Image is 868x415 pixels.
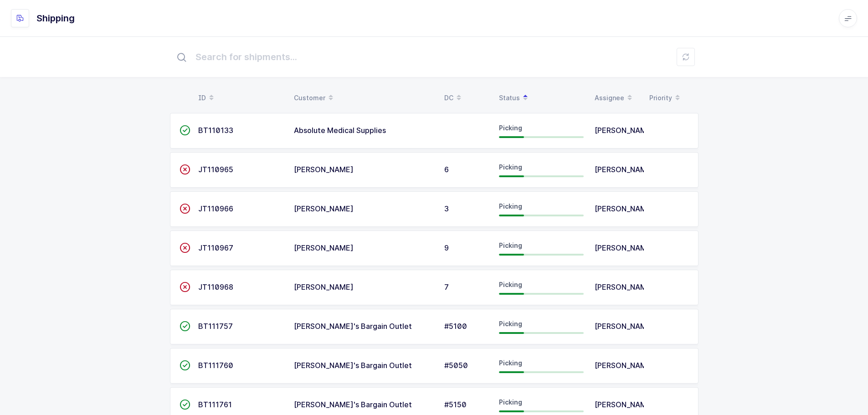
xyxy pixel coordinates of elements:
[198,243,233,252] span: JT110967
[499,241,522,249] span: Picking
[198,400,232,409] span: BT111761
[444,90,488,106] div: DC
[444,400,467,409] span: #5150
[649,90,693,106] div: Priority
[499,163,522,171] span: Picking
[180,361,190,370] span: 
[444,243,449,252] span: 9
[180,165,190,174] span: 
[294,243,354,252] span: [PERSON_NAME]
[499,90,584,106] div: Status
[595,400,654,409] span: [PERSON_NAME]
[198,90,283,106] div: ID
[595,126,654,135] span: [PERSON_NAME]
[444,165,449,174] span: 6
[198,204,233,213] span: JT110966
[294,126,386,135] span: Absolute Medical Supplies
[444,361,468,370] span: #5050
[595,90,638,106] div: Assignee
[294,322,412,331] span: [PERSON_NAME]'s Bargain Outlet
[444,282,449,292] span: 7
[198,361,233,370] span: BT111760
[499,202,522,210] span: Picking
[180,243,190,252] span: 
[595,361,654,370] span: [PERSON_NAME]
[444,204,449,213] span: 3
[595,204,654,213] span: [PERSON_NAME]
[595,282,654,292] span: [PERSON_NAME]
[198,282,233,292] span: JT110968
[499,359,522,367] span: Picking
[36,11,75,26] h1: Shipping
[294,204,354,213] span: [PERSON_NAME]
[595,322,654,331] span: [PERSON_NAME]
[499,320,522,328] span: Picking
[198,322,233,331] span: BT111757
[294,400,412,409] span: [PERSON_NAME]'s Bargain Outlet
[180,322,190,331] span: 
[180,204,190,213] span: 
[499,281,522,288] span: Picking
[180,282,190,292] span: 
[170,42,699,72] input: Search for shipments...
[294,90,433,106] div: Customer
[294,165,354,174] span: [PERSON_NAME]
[444,322,467,331] span: #5100
[198,165,233,174] span: JT110965
[180,126,190,135] span: 
[595,243,654,252] span: [PERSON_NAME]
[180,400,190,409] span: 
[499,124,522,132] span: Picking
[499,398,522,406] span: Picking
[294,282,354,292] span: [PERSON_NAME]
[595,165,654,174] span: [PERSON_NAME]
[294,361,412,370] span: [PERSON_NAME]'s Bargain Outlet
[198,126,233,135] span: BT110133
